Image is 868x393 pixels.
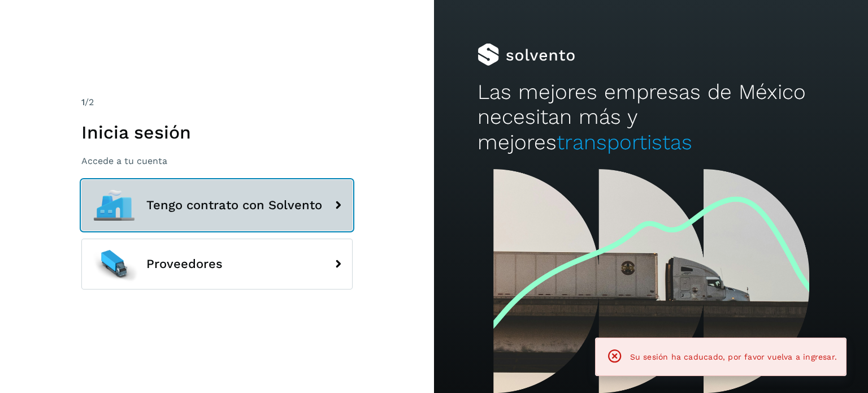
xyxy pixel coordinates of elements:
[146,198,322,212] span: Tengo contrato con Solvento
[81,156,353,166] p: Accede a tu cuenta
[557,130,692,154] span: transportistas
[81,96,353,109] div: /2
[478,80,824,155] h2: Las mejores empresas de México necesitan más y mejores
[81,239,353,290] button: Proveedores
[146,257,223,271] span: Proveedores
[81,122,353,143] h1: Inicia sesión
[630,352,837,361] span: Su sesión ha caducado, por favor vuelva a ingresar.
[81,180,353,231] button: Tengo contrato con Solvento
[81,97,85,107] span: 1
